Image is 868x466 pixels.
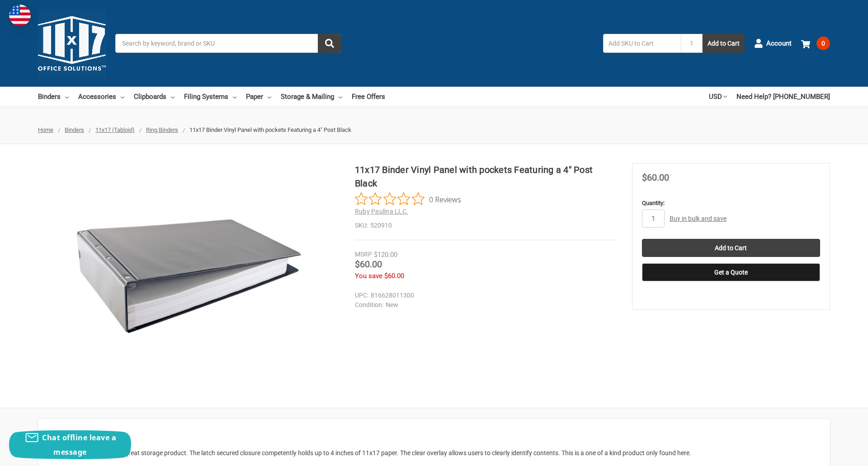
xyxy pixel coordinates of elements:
[355,291,368,300] dt: UPC:
[352,87,385,107] a: Free Offers
[703,34,745,53] button: Add to Cart
[642,263,820,281] button: Get a Quote
[38,126,53,133] a: Home
[754,32,792,55] a: Account
[78,87,124,107] a: Accessories
[65,126,84,133] a: Binders
[642,239,820,257] input: Add to Cart
[355,300,613,310] dd: New
[95,126,135,133] a: 11x17 (Tabloid)
[355,221,617,230] dd: 520910
[355,250,372,259] div: MSRP
[642,199,820,208] label: Quantity:
[355,208,408,215] a: Ruby Paulina LLC.
[384,272,404,280] span: $60.00
[184,87,236,107] a: Filing Systems
[115,34,341,53] input: Search by keyword, brand or SKU
[355,272,382,280] span: You save
[709,87,727,107] a: USD
[355,300,383,310] dt: Condition:
[766,38,792,49] span: Account
[355,163,617,190] h1: 11x17 Binder Vinyl Panel with pockets Featuring a 4" Post Black
[355,192,461,206] button: Rated 0 out of 5 stars from 0 reviews. Jump to reviews.
[374,251,397,259] span: $120.00
[134,87,175,107] a: Clipboards
[355,291,613,300] dd: 816628011300
[670,215,726,222] a: Buy in bulk and save
[281,87,342,107] a: Storage & Mailing
[38,9,106,77] img: 11x17.com
[603,34,681,53] input: Add SKU to Cart
[9,5,31,26] img: duty and tax information for United States
[429,192,461,206] span: 0 Reviews
[816,37,830,50] span: 0
[47,448,821,458] div: This 4'' post binder makes a great storage product. The latch secured closure competently holds u...
[801,32,830,55] a: 0
[355,221,368,230] dt: SKU:
[355,259,382,270] span: $60.00
[189,126,351,133] span: 11x17 Binder Vinyl Panel with pockets Featuring a 4" Post Black
[76,163,302,389] img: 11x17 Binder Vinyl Panel with pockets Featuring a 4" Post Black
[38,87,69,107] a: Binders
[642,172,669,183] span: $60.00
[736,87,830,107] a: Need Help? [PHONE_NUMBER]
[246,87,271,107] a: Paper
[146,126,178,133] a: Ring Binders
[42,433,116,457] span: Chat offline leave a message
[9,430,131,459] button: Chat offline leave a message
[47,429,821,442] h2: Description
